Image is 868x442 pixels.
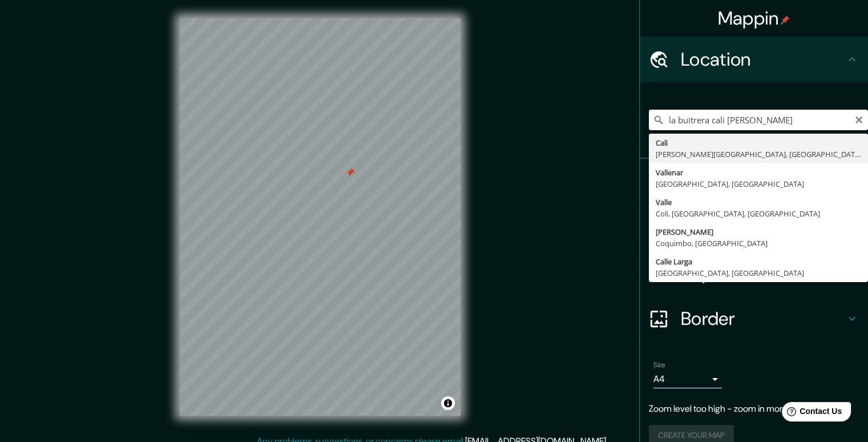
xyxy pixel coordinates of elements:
div: Pins [640,159,868,204]
input: Pick your city or area [649,110,868,130]
button: Clear [854,114,863,124]
canvas: Map [180,18,461,416]
div: Style [640,204,868,250]
img: pin-icon.png [781,15,790,25]
h4: Mappin [718,7,790,30]
div: [GEOGRAPHIC_DATA], [GEOGRAPHIC_DATA] [656,267,861,279]
div: Layout [640,250,868,296]
h4: Location [681,48,845,71]
div: [GEOGRAPHIC_DATA], [GEOGRAPHIC_DATA] [656,178,861,190]
div: A4 [653,370,722,388]
h4: Border [681,307,845,330]
div: Coquimbo, [GEOGRAPHIC_DATA] [656,238,861,249]
div: [PERSON_NAME] [656,226,861,238]
h4: Layout [681,262,845,284]
div: [PERSON_NAME][GEOGRAPHIC_DATA], [GEOGRAPHIC_DATA] [656,148,861,160]
button: Toggle attribution [441,396,455,410]
div: Border [640,296,868,341]
div: Cali [656,137,861,148]
div: Location [640,37,868,82]
div: Calle Larga [656,256,861,267]
div: Vallenar [656,167,861,178]
label: Size [653,360,665,370]
iframe: Help widget launcher [766,397,855,429]
div: Valle [656,196,861,208]
p: Zoom level too high - zoom in more [649,402,859,416]
div: Coli, [GEOGRAPHIC_DATA], [GEOGRAPHIC_DATA] [656,208,861,219]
